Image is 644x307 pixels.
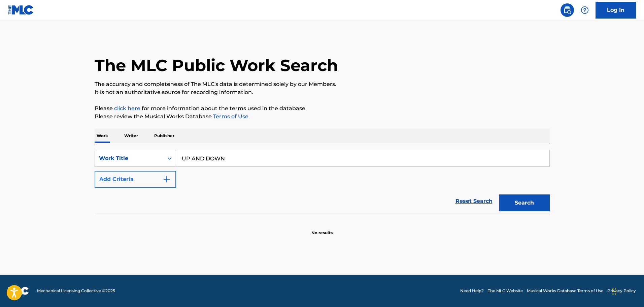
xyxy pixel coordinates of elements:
[607,288,636,294] a: Privacy Policy
[152,129,176,143] p: Publisher
[95,80,550,88] p: The accuracy and completeness of The MLC's data is determined solely by our Members.
[95,113,550,121] p: Please review the Musical Works Database
[114,105,140,112] a: click here
[212,113,248,120] a: Terms of Use
[581,6,589,14] img: help
[163,175,171,183] img: 9d2ae6d4665cec9f34b9.svg
[95,171,176,188] button: Add Criteria
[95,88,550,96] p: It is not an authoritative source for recording information.
[563,6,571,14] img: search
[499,194,550,211] button: Search
[610,275,644,307] iframe: Chat Widget
[488,288,523,294] a: The MLC Website
[95,104,550,113] p: Please for more information about the terms used in the database.
[95,150,550,215] form: Search Form
[311,222,333,236] p: No results
[460,288,484,294] a: Need Help?
[37,288,115,294] span: Mechanical Licensing Collective © 2025
[452,194,496,209] a: Reset Search
[122,129,140,143] p: Writer
[612,281,616,302] div: Drag
[95,129,110,143] p: Work
[578,3,591,17] div: Help
[8,287,29,295] img: logo
[99,154,160,162] div: Work Title
[527,288,603,294] a: Musical Works Database Terms of Use
[561,3,574,17] a: Public Search
[95,55,338,75] h1: The MLC Public Work Search
[8,5,34,15] img: MLC Logo
[596,2,636,19] a: Log In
